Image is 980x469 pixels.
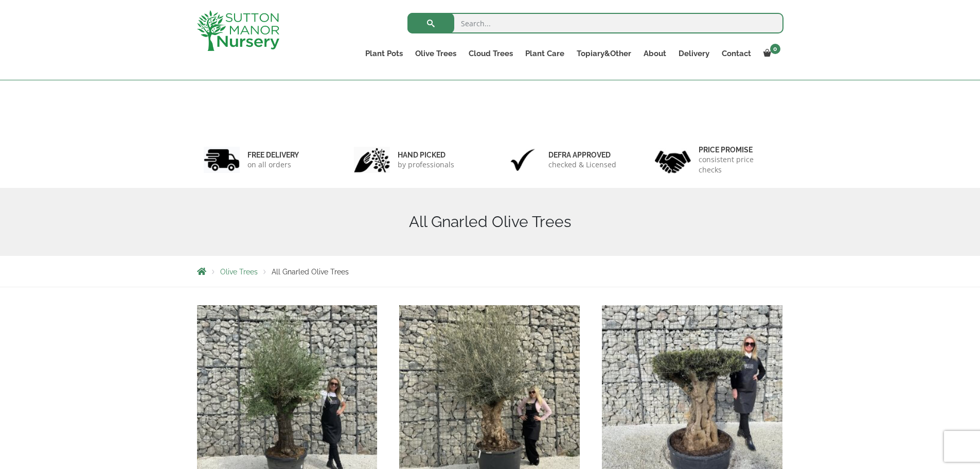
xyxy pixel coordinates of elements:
nav: Breadcrumbs [197,267,783,275]
p: by professionals [398,160,454,170]
a: Olive Trees [409,46,462,61]
span: All Gnarled Olive Trees [272,268,349,276]
a: Cloud Trees [462,46,519,61]
a: Topiary&Other [571,46,637,61]
h1: All Gnarled Olive Trees [197,213,783,231]
a: 0 [757,46,783,61]
a: Contact [716,46,757,61]
img: logo [197,10,279,51]
input: Search... [407,13,783,33]
img: 4.jpg [655,144,691,176]
a: Delivery [672,46,716,61]
a: About [637,46,672,61]
h6: Price promise [699,145,777,154]
p: checked & Licensed [548,160,616,170]
span: 0 [770,44,780,54]
img: 3.jpg [505,147,541,173]
a: Olive Trees [220,268,258,276]
p: consistent price checks [699,154,777,175]
img: 2.jpg [354,147,390,173]
img: 1.jpg [204,147,240,173]
h6: hand picked [398,150,454,160]
h6: Defra approved [548,150,616,160]
p: on all orders [247,160,299,170]
h6: FREE DELIVERY [247,150,299,160]
a: Plant Care [519,46,571,61]
a: Plant Pots [359,46,409,61]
